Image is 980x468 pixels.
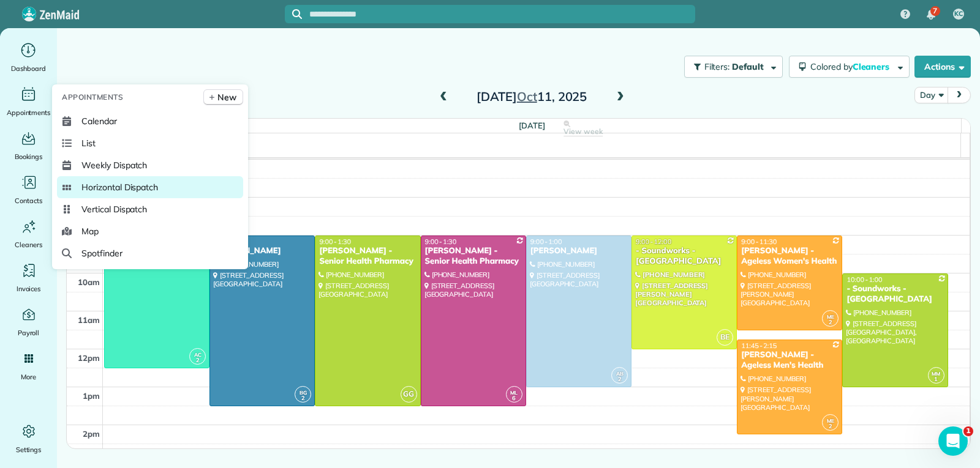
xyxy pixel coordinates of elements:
span: 12pm [78,353,100,363]
span: Oct [517,89,537,104]
div: [PERSON_NAME] - Ageless Women's Health [741,246,839,267]
span: 1 [963,426,973,436]
div: 7 unread notifications [918,1,944,28]
button: Focus search [285,9,302,19]
a: Filters: Default [678,56,783,78]
span: Cleaners [853,61,892,72]
span: Contacts [15,195,42,207]
a: Bookings [5,128,52,163]
span: 9:00 - 11:30 [741,237,777,246]
span: 1pm [83,391,100,401]
span: KC [954,9,963,19]
span: ME [827,417,834,424]
a: New [203,89,243,105]
span: 11am [78,315,100,325]
div: [PERSON_NAME] [213,246,311,256]
span: Bookings [15,150,43,163]
a: Appointments [5,84,52,119]
a: Dashboard [5,40,52,75]
a: Cleaners [5,217,52,251]
span: BE [717,329,733,346]
h2: [DATE] 11, 2025 [455,90,608,103]
span: Map [81,225,99,237]
button: next [948,87,971,103]
span: Default [732,61,764,72]
a: Contacts [5,173,52,207]
a: List [57,132,243,154]
span: Vertical Dispatch [81,203,147,215]
button: Day [914,87,948,103]
span: 9:00 - 12:00 [636,237,671,246]
span: 9:00 - 1:30 [319,237,351,246]
span: 7 [933,6,937,16]
span: Spotfinder [81,247,123,259]
span: Filters: [704,61,730,72]
span: New [217,91,236,103]
small: 2 [612,374,627,385]
div: - Soundworks - [GEOGRAPHIC_DATA] [635,246,733,267]
span: Cleaners [15,239,42,251]
span: 2pm [83,429,100,439]
div: [PERSON_NAME] [530,246,628,256]
small: 2 [295,393,311,404]
a: Weekly Dispatch [57,154,243,176]
span: Appointments [62,91,123,103]
button: Actions [914,56,971,78]
span: BG [300,389,307,396]
small: 2 [190,355,205,366]
span: Calendar [81,115,117,127]
span: 10:00 - 1:00 [846,275,882,284]
button: Filters: Default [684,56,783,78]
a: Payroll [5,305,52,339]
a: Map [57,220,243,242]
small: 1 [929,374,944,385]
a: Calendar [57,110,243,132]
div: [PERSON_NAME] - Ageless Men's Health [741,350,839,371]
span: View week [563,127,603,136]
a: Horizontal Dispatch [57,176,243,198]
span: Dashboard [11,62,46,75]
span: List [81,137,96,149]
iframe: Intercom live chat [938,426,968,456]
span: Horizontal Dispatch [81,181,158,193]
span: ML [510,389,518,396]
a: Spotfinder [57,242,243,264]
span: GG [401,386,417,403]
span: ME [827,313,834,320]
span: Colored by [810,61,894,72]
span: Appointments [7,106,51,119]
a: Vertical Dispatch [57,198,243,220]
span: 9:00 - 1:00 [530,237,562,246]
span: MM [932,370,940,377]
span: 11:45 - 2:15 [741,341,777,350]
span: AC [194,351,202,358]
small: 6 [507,393,522,404]
a: Invoices [5,261,52,295]
span: [DATE] [519,121,545,130]
span: Payroll [18,327,40,339]
span: 10am [78,277,100,287]
div: - Soundworks - [GEOGRAPHIC_DATA] [846,284,944,305]
a: Settings [5,422,52,456]
div: [PERSON_NAME] - Senior Health Pharmacy [424,246,522,267]
span: 9:00 - 1:30 [425,237,457,246]
svg: Focus search [292,9,302,19]
small: 2 [823,421,838,433]
div: [PERSON_NAME] - Senior Health Pharmacy [318,246,417,267]
span: AB [616,370,624,377]
span: Invoices [17,283,41,295]
small: 2 [823,317,838,329]
span: Weekly Dispatch [81,159,147,171]
span: Settings [16,444,42,456]
span: More [21,371,36,383]
button: Colored byCleaners [789,56,910,78]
